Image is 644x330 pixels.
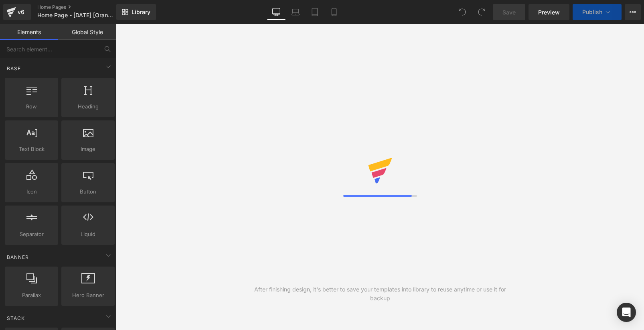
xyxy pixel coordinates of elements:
span: Home Page - [DATE] [Orange v2] [37,12,114,18]
button: Redo [474,4,490,20]
a: Desktop [267,4,286,20]
span: Parallax [7,291,56,299]
span: Separator [7,230,56,238]
a: Laptop [286,4,305,20]
span: Banner [6,253,30,261]
a: Home Pages [37,4,130,10]
span: Icon [7,187,56,196]
a: Preview [529,4,569,20]
span: Liquid [64,230,112,238]
a: Mobile [324,4,344,20]
span: Heading [64,102,112,111]
a: Tablet [305,4,324,20]
span: Row [7,102,56,111]
span: Base [6,65,22,72]
span: Save [502,8,516,16]
a: New Library [116,4,156,20]
span: Preview [538,8,560,16]
button: Undo [454,4,470,20]
span: Button [64,187,112,196]
div: After finishing design, it's better to save your templates into library to reuse anytime or use i... [248,285,512,303]
span: Image [64,145,112,153]
a: v6 [3,4,31,20]
span: Text Block [7,145,56,153]
button: Publish [573,4,622,20]
span: Hero Banner [64,291,112,299]
span: Library [132,8,150,16]
div: Open Intercom Messenger [617,303,636,322]
button: More [625,4,641,20]
a: Global Style [58,24,116,40]
span: Stack [6,314,26,322]
span: Publish [582,9,602,15]
div: v6 [16,7,26,17]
